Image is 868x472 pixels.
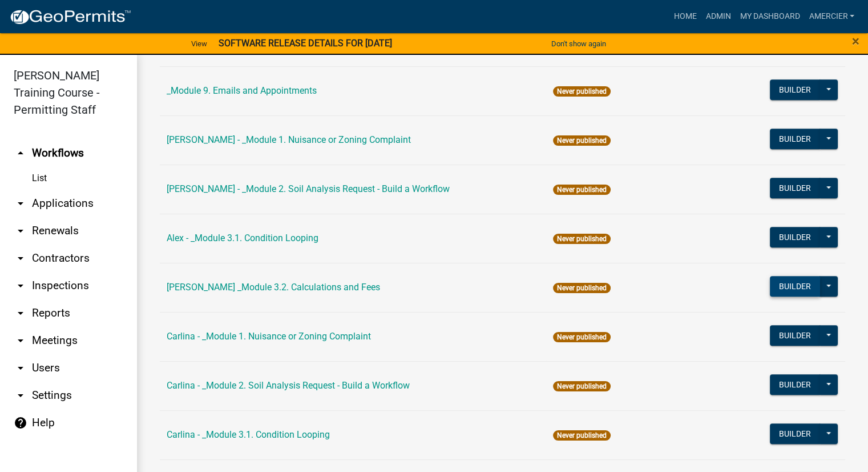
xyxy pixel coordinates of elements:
[187,34,212,53] a: View
[553,283,611,293] span: Never published
[14,361,27,375] i: arrow_drop_down
[14,197,27,210] i: arrow_drop_down
[14,279,27,293] i: arrow_drop_down
[770,79,820,100] button: Builder
[852,34,859,48] button: Close
[167,331,371,342] a: Carlina - _Module 1. Nuisance or Zoning Complaint
[553,185,611,195] span: Never published
[167,134,411,145] a: [PERSON_NAME] - _Module 1. Nuisance or Zoning Complaint
[553,381,611,391] span: Never published
[14,334,27,347] i: arrow_drop_down
[669,6,701,27] a: Home
[167,85,317,96] a: _Module 9. Emails and Appointments
[852,33,859,49] span: ×
[14,224,27,238] i: arrow_drop_down
[14,416,27,430] i: help
[770,374,820,395] button: Builder
[553,135,611,146] span: Never published
[14,251,27,265] i: arrow_drop_down
[770,227,820,247] button: Builder
[553,86,611,97] span: Never published
[547,34,611,53] button: Don't show again
[167,429,330,440] a: Carlina - _Module 3.1. Condition Looping
[701,6,735,27] a: Admin
[735,6,804,27] a: My Dashboard
[14,146,27,160] i: arrow_drop_up
[167,380,410,391] a: Carlina - _Module 2. Soil Analysis Request - Build a Workflow
[167,233,318,243] a: Alex - _Module 3.1. Condition Looping
[167,183,450,194] a: [PERSON_NAME] - _Module 2. Soil Analysis Request - Build a Workflow
[553,430,611,441] span: Never published
[770,276,820,297] button: Builder
[167,282,380,293] a: [PERSON_NAME] _Module 3.2. Calculations and Fees
[770,325,820,346] button: Builder
[553,234,611,244] span: Never published
[770,129,820,149] button: Builder
[14,306,27,320] i: arrow_drop_down
[770,178,820,198] button: Builder
[770,423,820,444] button: Builder
[804,6,859,27] a: amercier
[219,38,392,49] strong: SOFTWARE RELEASE DETAILS FOR [DATE]
[14,389,27,402] i: arrow_drop_down
[553,332,611,342] span: Never published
